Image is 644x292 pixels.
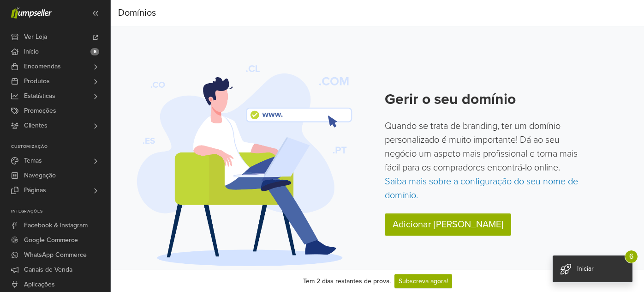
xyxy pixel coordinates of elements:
div: Tem 2 dias restantes de prova. [303,276,391,286]
div: Iniciar 6 [553,255,632,282]
span: WhatsApp Commerce [24,248,87,262]
a: Adicionar [PERSON_NAME] [385,213,511,236]
p: Quando se trata de branding, ter um domínio personalizado é muito importante! Dá ao seu negócio u... [385,119,589,202]
span: Produtos [24,74,50,89]
p: Integrações [11,209,110,214]
span: Início [24,44,39,59]
span: Aplicações [24,277,55,292]
span: Encomendas [24,59,61,74]
a: Subscreva agora! [394,274,452,288]
img: Product [137,60,355,270]
span: Estatísticas [24,89,55,103]
h2: Gerir o seu domínio [385,91,589,108]
span: 6 [90,48,99,55]
span: Google Commerce [24,233,78,248]
span: Ver Loja [24,30,47,44]
p: Customização [11,144,110,150]
span: 6 [625,250,638,263]
span: Facebook & Instagram [24,218,88,233]
span: Promoções [24,103,56,118]
span: Temas [24,153,42,168]
span: Iniciar [577,265,594,273]
a: Saiba mais sobre a configuração do seu nome de domínio. [385,176,578,201]
div: Domínios [118,4,156,22]
span: Canais de Venda [24,262,72,277]
span: Páginas [24,183,46,198]
span: Clientes [24,118,48,133]
span: Navegação [24,168,56,183]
